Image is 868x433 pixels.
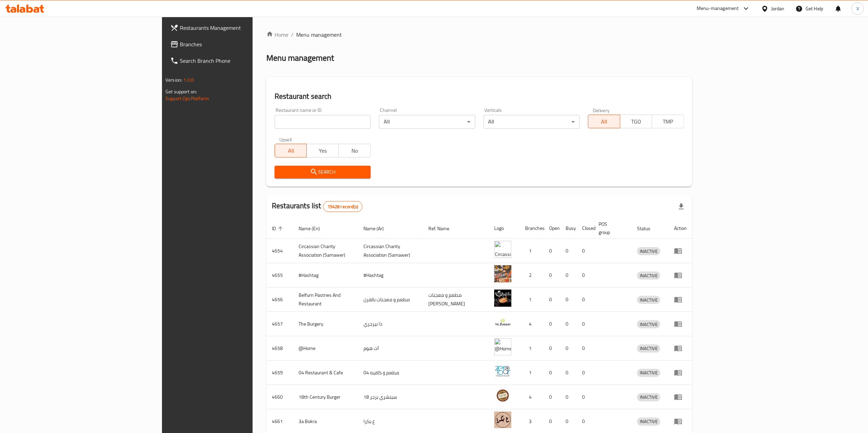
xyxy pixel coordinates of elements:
a: Search Branch Phone [165,52,307,69]
td: مطعم و كافيه 04 [358,361,423,385]
th: Action [669,218,692,239]
td: 0 [577,336,593,361]
img: 04 Restaurant & Cafe [494,363,511,380]
div: Total records count [323,201,362,212]
div: Export file [673,198,690,215]
span: POS group [599,220,623,236]
td: آت هوم [358,336,423,361]
td: 0 [544,239,560,263]
img: ​Circassian ​Charity ​Association​ (Samawer) [494,241,511,258]
td: 1 [520,239,544,263]
td: #Hashtag [358,263,423,288]
div: Menu [674,368,687,377]
span: Name (Ar) [363,224,393,233]
span: Get support on: [165,87,197,96]
span: ID [272,224,285,233]
td: 0 [577,239,593,263]
td: 0 [544,385,560,409]
div: INACTIVE [637,320,660,328]
td: 04 Restaurant & Cafe [293,361,358,385]
a: Branches [165,36,307,52]
button: Search [275,166,371,178]
td: 1 [520,288,544,312]
td: 0 [544,336,560,361]
a: Support.OpsPlatform [165,94,209,103]
span: TMP [655,117,681,127]
span: No [342,146,368,156]
div: Menu [674,417,687,425]
td: 0 [577,288,593,312]
td: 0 [544,361,560,385]
div: Menu-management [697,4,739,13]
button: TGO [620,115,652,128]
td: 0 [560,312,577,336]
div: INACTIVE [637,369,660,377]
button: All [588,115,620,128]
span: INACTIVE [637,344,660,352]
span: 1.0.0 [183,75,194,84]
span: INACTIVE [637,247,660,255]
a: Restaurants Management [165,20,307,36]
td: 0 [544,312,560,336]
button: Yes [306,144,339,157]
td: Belfurn Pastries And Restaurant [293,288,358,312]
td: ذا بيرجري [358,312,423,336]
img: 18th Century Burger [494,387,511,404]
span: INACTIVE [637,393,660,401]
img: Belfurn Pastries And Restaurant [494,290,511,307]
span: Search [280,168,365,176]
label: Upsell [279,137,292,142]
div: INACTIVE [637,296,660,304]
td: ​Circassian ​Charity ​Association​ (Samawer) [358,239,423,263]
th: Logo [489,218,520,239]
td: 1 [520,361,544,385]
nav: breadcrumb [266,31,692,39]
span: 15428 record(s) [323,203,362,210]
td: 0 [560,361,577,385]
td: 0 [544,263,560,288]
td: 1 [520,336,544,361]
div: Menu [674,295,687,304]
img: 3a Bokra [494,411,511,429]
span: Search Branch Phone [180,57,301,65]
button: TMP [652,115,684,128]
td: 4 [520,385,544,409]
td: ​Circassian ​Charity ​Association​ (Samawer) [293,239,358,263]
td: 0 [560,336,577,361]
td: @Home [293,336,358,361]
span: Name (En) [299,224,329,233]
span: Version: [165,75,182,84]
td: 0 [577,312,593,336]
button: All [275,144,307,157]
label: Delivery [593,108,610,113]
span: INACTIVE [637,418,660,425]
th: Open [544,218,560,239]
img: The Burgery [494,314,511,331]
td: 4 [520,312,544,336]
div: Menu [674,320,687,328]
span: TGO [623,117,649,127]
img: #Hashtag [494,265,511,282]
span: V [856,5,859,12]
span: All [278,146,304,156]
div: Menu [674,247,687,255]
span: INACTIVE [637,272,660,280]
div: Menu [674,344,687,352]
h2: Restaurants list [272,201,362,212]
span: INACTIVE [637,369,660,377]
div: Jordan [771,5,785,12]
div: All [379,115,475,129]
span: Status [637,224,659,233]
td: 0 [560,263,577,288]
td: 2 [520,263,544,288]
td: 18 سينشري برجر [358,385,423,409]
td: 0 [560,288,577,312]
span: Ref. Name [428,224,458,233]
th: Branches [520,218,544,239]
span: INACTIVE [637,296,660,304]
td: 0 [560,385,577,409]
td: The Burgery [293,312,358,336]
